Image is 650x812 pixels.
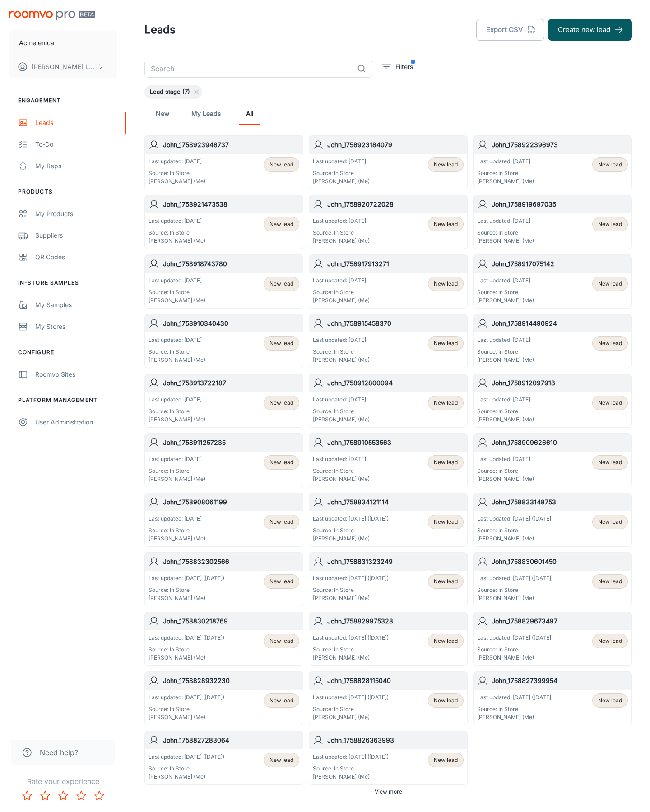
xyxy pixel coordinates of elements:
span: New lead [269,756,293,764]
div: My Stores [35,322,117,332]
h6: John_1758915458370 [327,318,464,328]
p: Last updated: [DATE] ([DATE]) [477,693,553,701]
div: Leads [35,118,117,128]
p: Source: In Store [149,348,205,356]
p: [PERSON_NAME] (Me) [477,475,534,483]
h6: John_1758923948737 [163,140,299,150]
span: New lead [434,399,458,407]
a: John_1758915458370Last updated: [DATE]Source: In Store[PERSON_NAME] (Me)New lead [309,314,468,368]
h6: John_1758830601450 [492,557,628,567]
p: Last updated: [DATE] ([DATE]) [313,574,389,582]
span: New lead [269,339,293,347]
span: New lead [269,458,293,466]
p: Source: In Store [149,407,205,415]
h6: John_1758918743780 [163,259,299,269]
p: Source: In Store [477,169,534,177]
p: Source: In Store [149,229,205,237]
div: Lead stage (7) [144,85,202,99]
span: New lead [598,458,622,466]
h6: John_1758917075142 [492,259,628,269]
p: Last updated: [DATE] [477,217,534,225]
a: John_1758833148753Last updated: [DATE] ([DATE])Source: In Store[PERSON_NAME] (Me)New lead [473,493,632,547]
button: [PERSON_NAME] Leaptools [9,55,117,78]
p: [PERSON_NAME] (Me) [149,296,205,304]
p: Source: In Store [149,169,205,177]
p: [PERSON_NAME] (Me) [149,237,205,245]
p: [PERSON_NAME] (Me) [313,177,370,185]
p: Last updated: [DATE] [477,336,534,344]
a: John_1758909626610Last updated: [DATE]Source: In Store[PERSON_NAME] (Me)New lead [473,433,632,487]
p: [PERSON_NAME] (Me) [313,713,389,721]
h1: Leads [144,22,176,38]
h6: John_1758829673497 [492,616,628,626]
p: Source: In Store [313,169,370,177]
p: Last updated: [DATE] [149,515,205,523]
h6: John_1758912097918 [492,378,628,388]
p: Source: In Store [313,646,389,654]
p: Source: In Store [313,765,389,773]
span: New lead [434,518,458,526]
span: New lead [598,697,622,705]
p: [PERSON_NAME] (Me) [313,356,370,364]
h6: John_1758831323249 [327,557,464,567]
span: New lead [434,339,458,347]
p: Rate your experience [7,776,119,787]
span: New lead [598,220,622,228]
p: Filters [395,62,413,72]
p: Last updated: [DATE] ([DATE]) [313,515,389,523]
p: [PERSON_NAME] (Me) [149,535,205,543]
span: New lead [598,577,622,586]
h6: John_1758834121114 [327,497,464,507]
span: New lead [434,577,458,586]
h6: John_1758832302566 [163,557,299,567]
span: Need help? [40,747,78,758]
p: Last updated: [DATE] [313,217,370,225]
p: [PERSON_NAME] (Me) [313,535,389,543]
h6: John_1758920722028 [327,199,464,209]
span: New lead [434,637,458,645]
p: [PERSON_NAME] (Me) [313,296,370,304]
p: [PERSON_NAME] (Me) [313,237,370,245]
p: Last updated: [DATE] ([DATE]) [477,574,553,582]
a: John_1758921473538Last updated: [DATE]Source: In Store[PERSON_NAME] (Me)New lead [144,195,303,249]
h6: John_1758826363993 [327,735,464,745]
button: Rate 2 star [36,787,54,805]
p: Source: In Store [313,586,389,594]
h6: John_1758828115040 [327,676,464,686]
div: User Administration [35,417,117,427]
p: Last updated: [DATE] [313,157,370,166]
a: John_1758908061199Last updated: [DATE]Source: In Store[PERSON_NAME] (Me)New lead [144,493,303,547]
p: [PERSON_NAME] (Me) [149,475,205,483]
p: Source: In Store [477,229,534,237]
p: Source: In Store [313,407,370,415]
a: All [239,103,260,125]
a: John_1758911257235Last updated: [DATE]Source: In Store[PERSON_NAME] (Me)New lead [144,433,303,487]
p: [PERSON_NAME] (Me) [477,654,553,662]
p: Last updated: [DATE] [477,455,534,463]
a: John_1758918743780Last updated: [DATE]Source: In Store[PERSON_NAME] (Me)New lead [144,254,303,309]
button: View more [371,785,406,798]
h6: John_1758914490924 [492,318,628,328]
p: Last updated: [DATE] [313,396,370,404]
a: John_1758830601450Last updated: [DATE] ([DATE])Source: In Store[PERSON_NAME] (Me)New lead [473,552,632,606]
p: [PERSON_NAME] (Me) [313,475,370,483]
a: John_1758827399954Last updated: [DATE] ([DATE])Source: In Store[PERSON_NAME] (Me)New lead [473,671,632,725]
p: Last updated: [DATE] ([DATE]) [313,753,389,761]
span: New lead [434,756,458,764]
p: Last updated: [DATE] [149,455,205,463]
p: Source: In Store [477,467,534,475]
span: New lead [434,220,458,228]
h6: John_1758829975328 [327,616,464,626]
span: New lead [269,637,293,645]
a: John_1758827283064Last updated: [DATE] ([DATE])Source: In Store[PERSON_NAME] (Me)New lead [144,731,303,785]
h6: John_1758912800094 [327,378,464,388]
p: [PERSON_NAME] Leaptools [32,62,95,72]
a: John_1758923948737Last updated: [DATE]Source: In Store[PERSON_NAME] (Me)New lead [144,135,303,189]
p: Last updated: [DATE] [477,396,534,404]
p: Last updated: [DATE] [313,336,370,344]
h6: John_1758911257235 [163,438,299,448]
p: Last updated: [DATE] [149,396,205,404]
a: John_1758828932230Last updated: [DATE] ([DATE])Source: In Store[PERSON_NAME] (Me)New lead [144,671,303,725]
p: [PERSON_NAME] (Me) [149,594,224,602]
button: Create new lead [548,19,632,41]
